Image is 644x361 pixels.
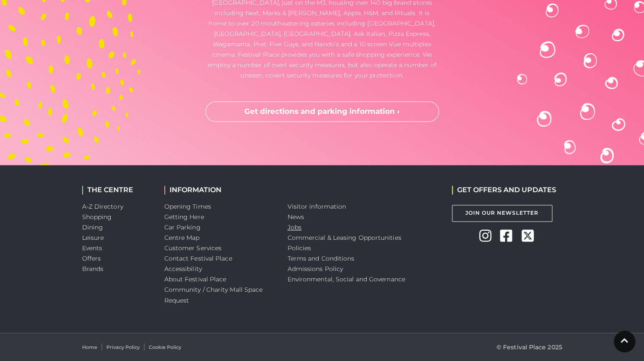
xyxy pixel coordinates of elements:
a: Home [82,343,97,351]
a: Leisure [82,234,104,242]
a: Join Our Newsletter [452,205,552,222]
a: About Festival Place [164,275,227,283]
a: Terms and Conditions [288,255,355,262]
a: Offers [82,255,101,262]
a: Accessibility [164,265,202,273]
a: Car Parking [164,223,201,231]
a: Getting Here [164,213,204,221]
a: Customer Services [164,244,222,252]
a: Events [82,244,103,252]
a: Policies [288,244,311,252]
a: Dining [82,223,103,231]
a: Visitor information [288,203,346,210]
a: Community / Charity Mall Space Request [164,286,263,304]
a: Privacy Policy [106,343,140,351]
a: Brands [82,265,104,273]
a: Shopping [82,213,112,221]
a: A-Z Directory [82,203,123,210]
a: Cookie Policy [149,343,181,351]
a: Environmental, Social and Governance [288,275,405,283]
a: News [288,213,304,221]
a: Commercial & Leasing Opportunities [288,234,401,242]
a: Admissions Policy [288,265,343,273]
a: Opening Times [164,203,211,210]
p: © Festival Place 2025 [497,342,562,352]
a: Centre Map [164,234,200,242]
a: Contact Festival Place [164,255,232,262]
a: Jobs [288,223,301,231]
a: Get directions and parking information › [205,101,439,122]
h2: THE CENTRE [82,186,151,194]
h2: GET OFFERS AND UPDATES [452,186,556,194]
h2: INFORMATION [164,186,275,194]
